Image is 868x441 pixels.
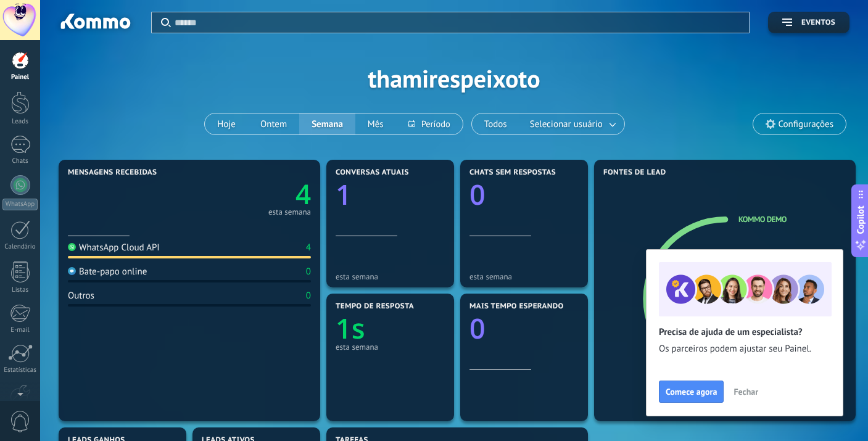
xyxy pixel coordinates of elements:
[68,168,157,177] span: Mensagens recebidas
[2,366,38,374] div: Estatísticas
[519,113,624,134] button: Selecionar usuário
[659,381,724,403] button: Comece agora
[734,387,758,396] span: Fechar
[2,157,38,165] div: Chats
[854,205,867,234] span: Copilot
[336,302,414,311] span: Tempo de resposta
[659,343,830,355] span: Os parceiros podem ajustar seu Painel.
[2,199,38,210] div: WhatsApp
[68,242,160,253] div: WhatsApp Cloud API
[2,243,38,251] div: Calendário
[469,302,564,311] span: Mais tempo esperando
[779,119,833,130] span: Configurações
[306,266,311,278] div: 0
[472,113,519,134] button: Todos
[336,168,409,177] span: Conversas atuais
[336,310,365,347] text: 1s
[2,286,38,294] div: Listas
[248,113,299,134] button: Ontem
[306,242,311,253] div: 4
[768,12,849,33] button: Eventos
[2,326,38,334] div: E-mail
[268,209,311,215] div: esta semana
[355,113,396,134] button: Mês
[728,382,764,401] button: Fechar
[469,310,486,347] text: 0
[801,19,835,27] span: Eventos
[68,243,76,251] img: WhatsApp Cloud API
[68,290,94,302] div: Outros
[2,73,38,81] div: Painel
[68,267,76,275] img: Bate-papo online
[336,342,445,352] div: esta semana
[396,113,463,134] button: Período
[336,176,352,213] text: 1
[469,272,579,281] div: esta semana
[603,168,666,177] span: Fontes de lead
[469,168,556,177] span: Chats sem respostas
[469,176,486,213] text: 0
[299,113,355,134] button: Semana
[527,116,605,133] span: Selecionar usuário
[336,272,445,281] div: esta semana
[738,214,787,225] a: Kommo Demo
[659,326,830,338] h2: Precisa de ajuda de um especialista?
[2,118,38,126] div: Leads
[666,387,717,396] span: Comece agora
[296,175,311,212] text: 4
[68,266,147,278] div: Bate-papo online
[189,175,311,212] a: 4
[306,290,311,302] div: 0
[205,113,248,134] button: Hoje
